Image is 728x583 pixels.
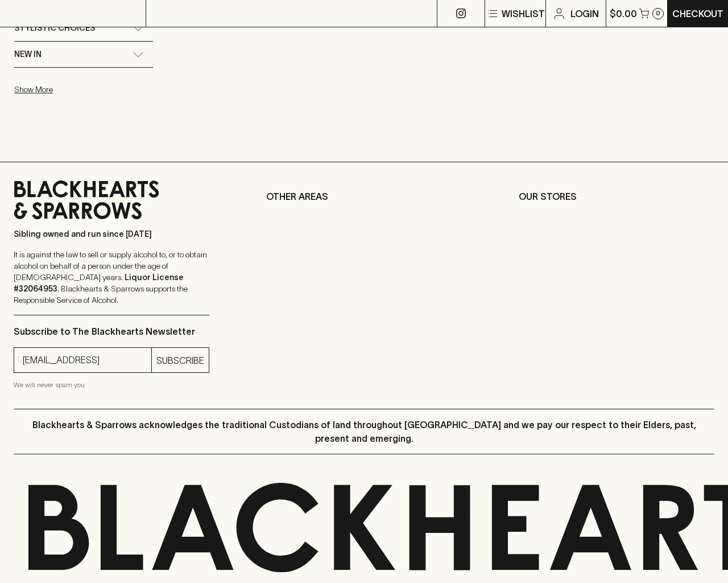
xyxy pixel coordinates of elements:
[14,78,163,101] button: Show More
[156,354,204,367] p: SUBSCRIBE
[14,21,95,35] span: Stylistic Choices
[152,348,209,372] button: SUBSCRIBE
[146,7,156,20] p: ⠀
[610,7,637,20] p: $0.00
[519,190,714,203] p: OUR STORES
[23,351,151,369] input: e.g. jane@blackheartsandsparrows.com.au
[14,325,209,338] p: Subscribe to The Blackhearts Newsletter
[570,7,599,20] p: Login
[14,47,42,61] span: New In
[14,42,153,67] div: New In
[14,15,153,41] div: Stylistic Choices
[14,249,209,306] p: It is against the law to sell or supply alcohol to, or to obtain alcohol on behalf of a person un...
[672,7,723,20] p: Checkout
[14,228,209,240] p: Sibling owned and run since [DATE]
[266,190,462,203] p: OTHER AREAS
[656,10,660,17] p: 0
[502,7,545,20] p: Wishlist
[14,379,209,391] p: We will never spam you
[22,418,706,445] p: Blackhearts & Sparrows acknowledges the traditional Custodians of land throughout [GEOGRAPHIC_DAT...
